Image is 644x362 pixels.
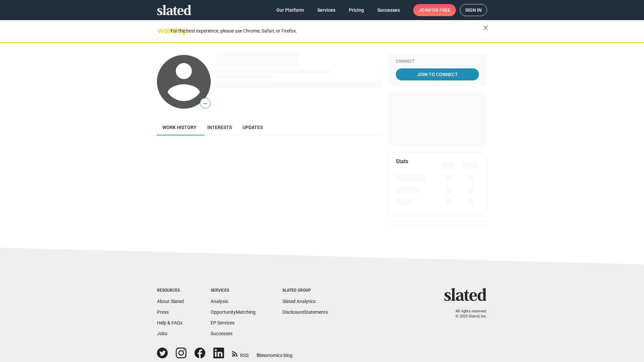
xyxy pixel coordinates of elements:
a: RSS [232,348,249,359]
span: Services [317,4,335,16]
a: Services [312,4,341,16]
a: Joinfor free [413,4,456,16]
span: Sign in [465,4,482,16]
a: About Slated [157,299,184,304]
a: Analysis [211,299,228,304]
span: Interests [207,125,232,130]
span: Join To Connect [397,68,478,80]
span: Pricing [349,4,364,16]
span: Our Platform [276,4,304,16]
span: Successes [377,4,400,16]
span: Join [419,4,450,16]
a: EP Services [211,320,234,325]
a: Successes [372,4,405,16]
a: Sign in [460,4,487,16]
div: Slated Group [282,288,328,293]
a: Pricing [343,4,369,16]
span: Updates [243,125,263,130]
a: DisclosureStatements [282,309,328,315]
p: All rights reserved. © 2025 Slated, Inc. [448,309,487,319]
a: Interests [202,119,237,135]
div: Resources [157,288,184,293]
a: Successes [211,331,232,336]
a: Slated Analytics [282,299,316,304]
a: Help & FAQs [157,320,182,325]
a: Jobs [157,331,167,336]
a: Work history [157,119,202,135]
div: Services [211,288,256,293]
span: Work history [162,125,197,130]
a: Join To Connect [396,68,479,80]
mat-icon: close [482,24,490,32]
a: Press [157,309,169,315]
a: Updates [237,119,268,135]
a: OpportunityMatching [211,309,256,315]
div: Connect [396,59,479,64]
a: Our Platform [271,4,309,16]
div: For the best experience, please use Chrome, Safari, or Firefox. [170,26,483,36]
span: film [257,353,265,358]
mat-card-title: Stats [396,158,408,165]
span: for free [429,4,450,16]
mat-icon: warning [158,26,166,35]
span: — [200,99,210,108]
a: filmonomics blog [257,347,292,359]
